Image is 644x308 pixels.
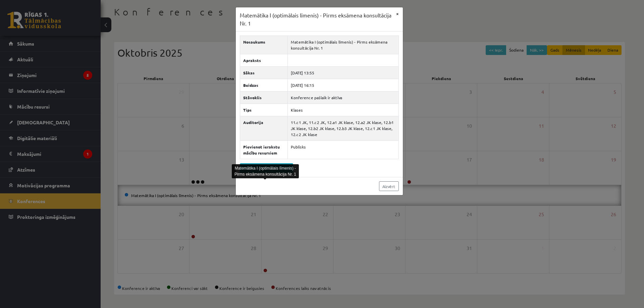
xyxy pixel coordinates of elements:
[240,104,287,116] th: Tips
[287,104,398,116] td: Klases
[287,67,398,79] td: [DATE] 13:55
[392,7,403,20] button: ×
[287,91,398,104] td: Konference pašlaik ir aktīva
[379,181,399,191] a: Aizvērt
[240,79,287,91] th: Beidzas
[287,116,398,141] td: 11.c1 JK, 11.c2 JK, 12.a1 JK klase, 12.a2 JK klase, 12.b1 JK klase, 12.b2 JK klase, 12.b3 JK klas...
[240,116,287,141] th: Auditorija
[287,36,398,54] td: Matemātika I (optimālais līmenis) - Pirms eksāmena konsultācija Nr. 1
[287,141,398,159] td: Publisks
[240,36,287,54] th: Nosaukums
[287,79,398,91] td: [DATE] 16:15
[240,91,287,104] th: Stāvoklis
[240,141,287,159] th: Pievienot ierakstu mācību resursiem
[240,11,392,27] h3: Matemātika I (optimālais līmenis) - Pirms eksāmena konsultācija Nr. 1
[240,67,287,79] th: Sākas
[232,164,299,178] div: Matemātika I (optimālais līmenis) - Pirms eksāmena konsultācija Nr. 1
[240,54,287,67] th: Apraksts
